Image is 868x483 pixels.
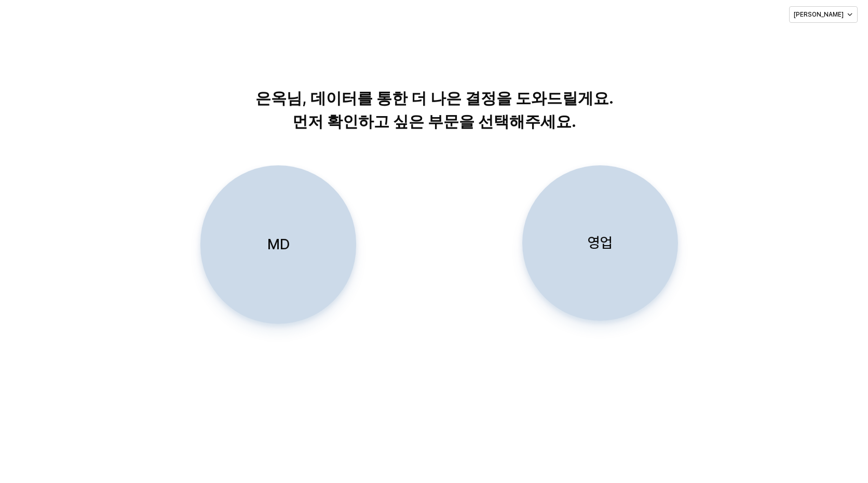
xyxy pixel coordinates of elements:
button: [PERSON_NAME] [789,6,858,23]
button: 영업 [522,165,678,321]
button: MD [200,165,356,324]
p: 은옥님, 데이터를 통한 더 나은 결정을 도와드릴게요. 먼저 확인하고 싶은 부문을 선택해주세요. [169,87,699,133]
p: [PERSON_NAME] [794,10,844,19]
p: MD [267,235,290,254]
p: 영업 [588,233,613,252]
